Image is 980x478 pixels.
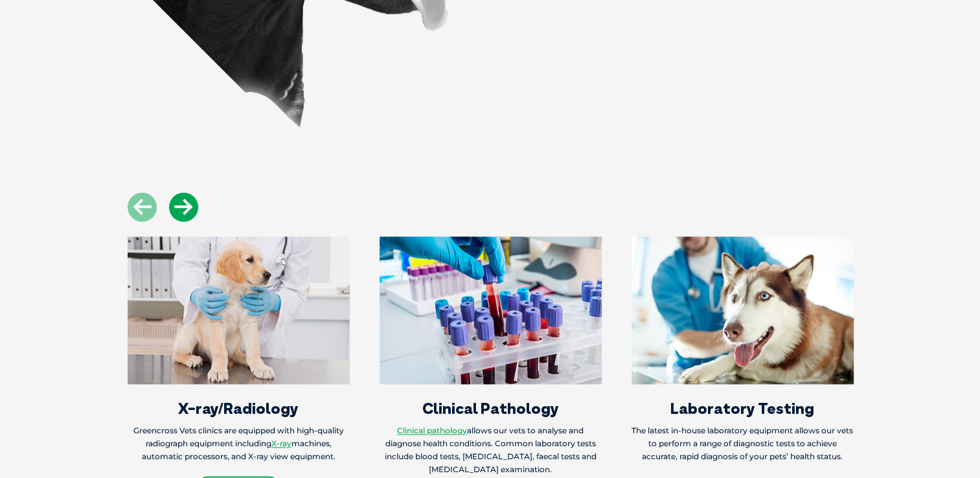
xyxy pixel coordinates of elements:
a: Clinical pathology [397,426,467,435]
p: allows our vets to analyse and diagnose health conditions. Common laboratory tests include blood ... [380,424,602,476]
h3: Clinical Pathology [380,400,602,416]
h3: X-ray/Radiology [128,400,350,416]
img: Services_XRay_Radiology [128,236,350,384]
img: Services_Laboratory_Testing [632,236,854,384]
p: The latest in-house laboratory equipment allows our vets to perform a range of diagnostic tests t... [632,424,854,463]
p: Greencross Vets clinics are equipped with high-quality radiograph equipment including machines, a... [128,424,350,463]
a: X-ray [271,438,291,448]
h3: Laboratory Testing [632,400,854,416]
